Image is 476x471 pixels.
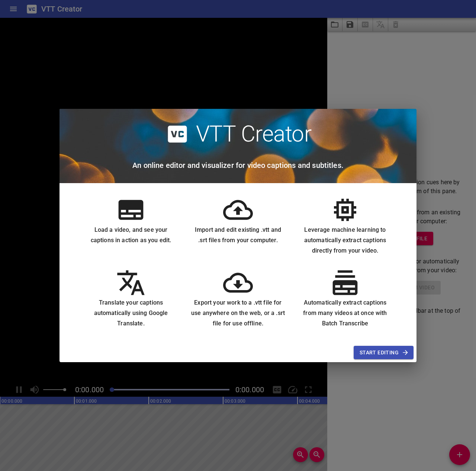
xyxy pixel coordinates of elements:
h6: An online editor and visualizer for video captions and subtitles. [132,159,344,171]
h6: Leverage machine learning to automatically extract captions directly from your video. [297,225,393,256]
h6: Load a video, and see your captions in action as you edit. [83,225,178,246]
button: Start Editing [354,346,414,360]
h6: Import and edit existing .vtt and .srt files from your computer. [190,225,286,246]
h6: Translate your captions automatically using Google Translate. [83,298,178,329]
h6: Export your work to a .vtt file for use anywhere on the web, or a .srt file for use offline. [190,298,286,329]
span: Start Editing [360,348,408,357]
h2: VTT Creator [196,121,312,147]
h6: Automatically extract captions from many videos at once with Batch Transcribe [297,298,393,329]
